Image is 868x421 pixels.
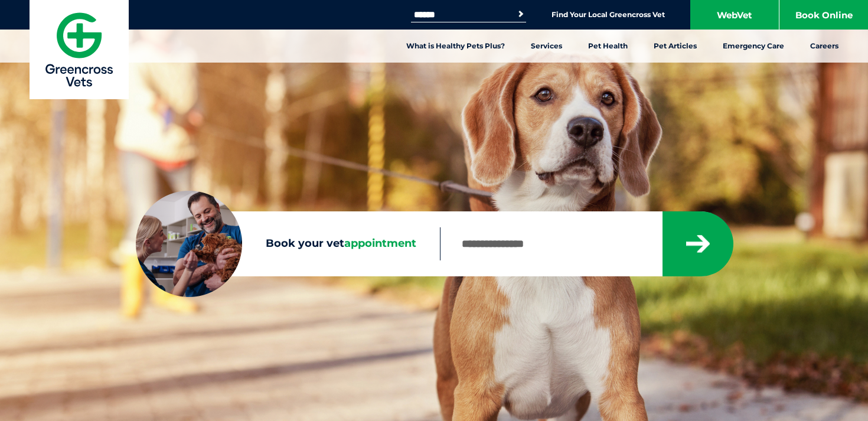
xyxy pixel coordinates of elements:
span: appointment [344,237,416,250]
a: Find Your Local Greencross Vet [552,10,665,19]
a: Services [518,30,575,63]
button: Search [515,8,527,20]
a: Emergency Care [710,30,797,63]
a: What is Healthy Pets Plus? [393,30,518,63]
a: Pet Health [575,30,641,63]
a: Careers [797,30,851,63]
a: Pet Articles [641,30,710,63]
label: Book your vet [136,235,440,253]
